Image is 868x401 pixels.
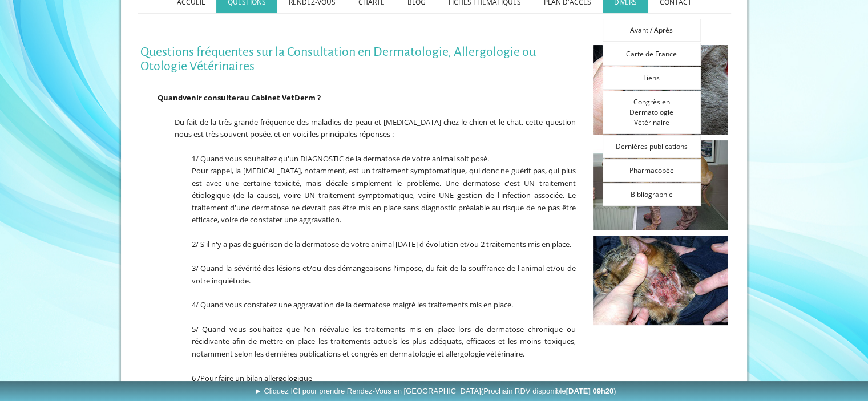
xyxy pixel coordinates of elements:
[603,43,701,66] a: Carte de France
[168,92,183,103] span: and
[192,373,312,383] span: 6 /Pour faire un bilan allergologique
[240,92,272,103] span: au Cabin
[192,153,489,164] span: 1/ Quand vous souhaitez qu'un DIAGNOSTIC de la dermatose de votre animal soit posé.
[603,135,701,158] a: Dernières publications
[255,387,616,395] span: ► Cliquez ICI pour prendre Rendez-Vous en [GEOGRAPHIC_DATA]
[140,45,576,74] h1: Questions fréquentes sur la Consultation en Dermatologie, Allergologie ou Otologie Vétérinaires
[192,263,576,286] span: 3/ Quand la sévérité des lésions et/ou des démangeaisons l'impose, du fait de la souffrance de l'...
[192,165,576,225] span: Pour rappel, la [MEDICAL_DATA], notamment, est un traitement symptomatique, qui donc ne guérit pa...
[603,19,701,42] a: Avant / Après
[481,387,616,395] span: (Prochain RDV disponible )
[603,67,701,90] a: Liens
[175,117,576,140] span: Du fait de la très grande fréquence des maladies de peau et [MEDICAL_DATA] chez le chien et le ch...
[192,324,576,359] span: 5/ Quand vous souhaitez que l'on réévalue les traitements mis en place lors de dermatose chroniqu...
[183,92,240,103] span: venir consulter
[192,299,513,310] span: 4/ Quand vous constatez une aggravation de la dermatose malgré les traitements mis en place.
[603,183,701,206] a: Bibliographie
[603,159,701,182] a: Pharmacopée
[158,92,168,103] span: Qu
[566,387,614,395] b: [DATE] 09h20
[192,239,571,249] span: 2/ S'il n'y a pas de guérison de la dermatose de votre animal [DATE] d'évolution et/ou 2 traiteme...
[272,92,321,103] span: et VetDerm ?
[603,91,701,134] a: Congrès en Dermatologie Vétérinaire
